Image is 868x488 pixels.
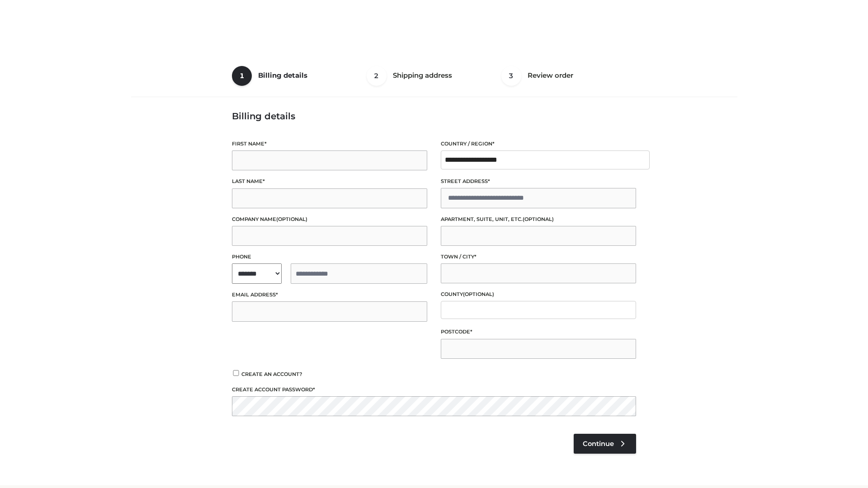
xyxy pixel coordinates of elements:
span: 2 [367,66,387,86]
label: Town / City [441,253,636,261]
label: Create account password [232,385,636,394]
label: First name [232,140,427,148]
label: Email address [232,291,427,299]
input: Create an account? [232,370,240,376]
label: Apartment, suite, unit, etc. [441,215,636,224]
label: Street address [441,177,636,186]
label: Last name [232,177,427,186]
h3: Billing details [232,111,636,122]
span: (optional) [463,291,494,297]
span: (optional) [276,216,307,222]
span: (optional) [523,216,554,222]
label: Postcode [441,328,636,336]
span: Billing details [258,71,307,80]
span: 3 [501,66,521,86]
span: Shipping address [393,71,452,80]
label: Country / Region [441,140,636,148]
span: Create an account? [241,371,302,377]
span: Continue [583,440,614,448]
a: Continue [574,434,636,454]
label: County [441,290,636,299]
span: Review order [528,71,573,80]
span: 1 [232,66,252,86]
label: Company name [232,215,427,224]
label: Phone [232,253,427,261]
